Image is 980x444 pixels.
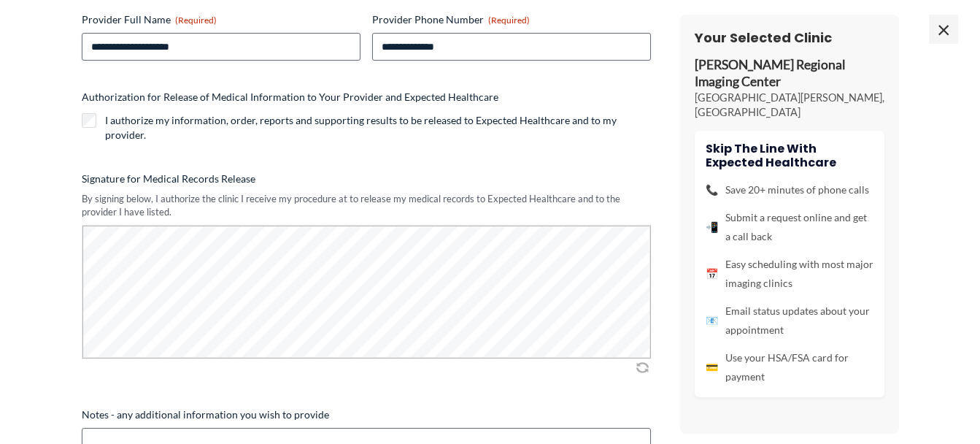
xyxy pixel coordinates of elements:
li: Submit a request online and get a call back [706,208,873,246]
label: I authorize my information, order, reports and supporting results to be released to Expected Heal... [105,113,651,142]
span: (Required) [175,15,217,26]
span: × [929,15,958,44]
h4: Skip the line with Expected Healthcare [706,142,873,169]
p: [PERSON_NAME] Regional Imaging Center [695,57,884,91]
label: Signature for Medical Records Release [82,172,651,186]
p: [GEOGRAPHIC_DATA][PERSON_NAME], [GEOGRAPHIC_DATA] [695,91,884,120]
h3: Your Selected Clinic [695,29,884,46]
span: 💳 [706,358,718,377]
li: Save 20+ minutes of phone calls [706,180,873,199]
label: Notes - any additional information you wish to provide [82,407,651,422]
span: 📞 [706,180,718,199]
label: Provider Phone Number [372,12,651,27]
span: 📲 [706,218,718,237]
span: 📅 [706,264,718,283]
span: 📧 [706,311,718,330]
label: Provider Full Name [82,12,360,27]
img: Clear Signature [633,360,651,375]
li: Email status updates about your appointment [706,302,873,340]
li: Use your HSA/FSA card for payment [706,348,873,386]
span: (Required) [488,15,530,26]
legend: Authorization for Release of Medical Information to Your Provider and Expected Healthcare [82,90,498,104]
div: By signing below, I authorize the clinic I receive my procedure at to release my medical records ... [82,192,651,219]
li: Easy scheduling with most major imaging clinics [706,255,873,293]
